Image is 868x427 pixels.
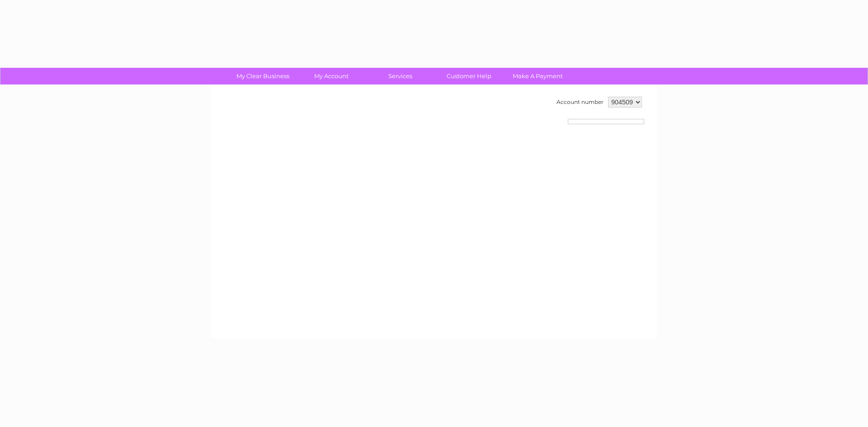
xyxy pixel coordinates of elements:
[432,68,506,84] a: Customer Help
[363,68,438,84] a: Services
[226,68,300,84] a: My Clear Business
[294,68,369,84] a: My Account
[500,68,575,84] a: Make A Payment
[554,94,606,110] td: Account number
